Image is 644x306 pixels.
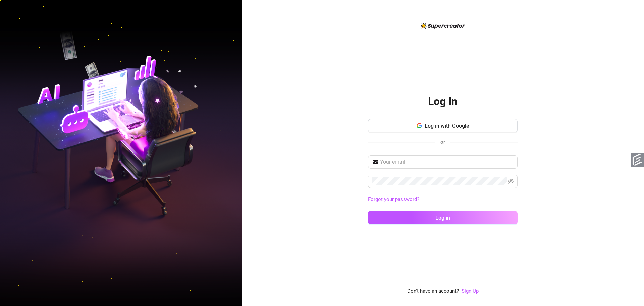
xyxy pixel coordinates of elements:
input: Your email [380,158,514,166]
span: eye-invisible [508,179,514,184]
a: Forgot your password? [368,196,419,202]
h2: Log In [428,95,458,108]
span: Log in with Google [425,123,469,129]
img: logo-BBDzfeDw.svg [421,23,465,29]
a: Forgot your password? [368,195,518,204]
a: Sign Up [462,287,479,295]
button: Log in [368,211,518,224]
span: Don't have an account? [407,287,459,295]
button: Log in with Google [368,119,518,132]
a: Sign Up [462,288,479,294]
span: or [440,139,445,145]
span: Log in [435,215,450,221]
